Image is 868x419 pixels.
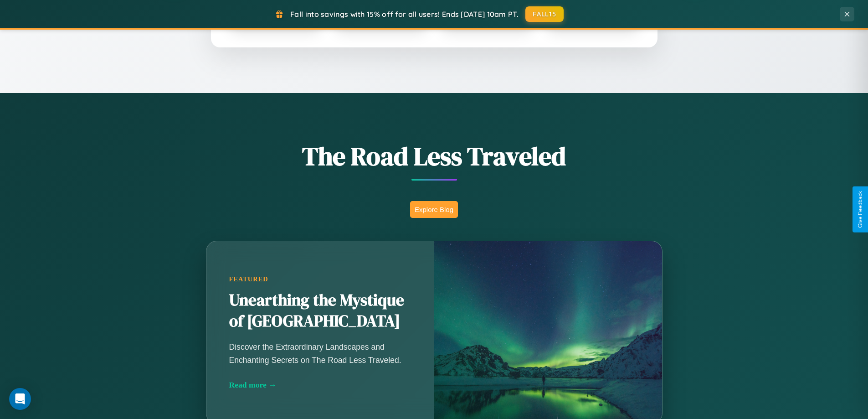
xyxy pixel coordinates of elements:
h2: Unearthing the Mystique of [GEOGRAPHIC_DATA] [229,290,411,332]
button: Explore Blog [410,201,458,218]
div: Read more → [229,380,411,390]
div: Give Feedback [857,191,863,228]
span: Fall into savings with 15% off for all users! Ends [DATE] 10am PT. [290,10,519,19]
button: FALL15 [525,6,564,22]
div: Open Intercom Messenger [9,388,31,410]
p: Discover the Extraordinary Landscapes and Enchanting Secrets on The Road Less Traveled. [229,341,411,366]
h1: The Road Less Traveled [161,139,708,174]
div: Featured [229,275,411,283]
